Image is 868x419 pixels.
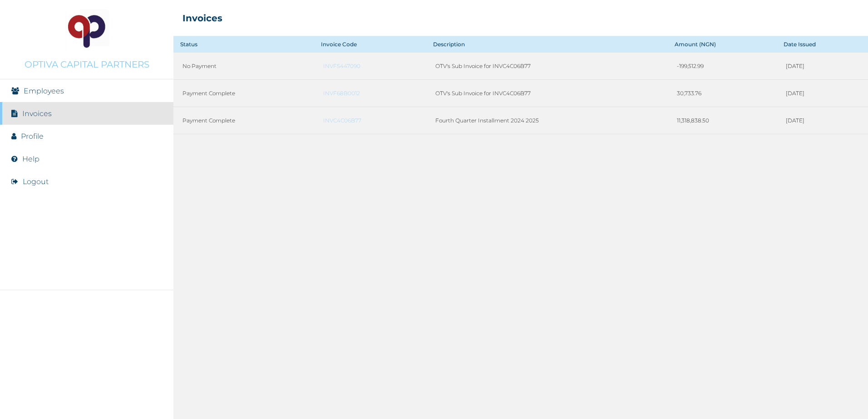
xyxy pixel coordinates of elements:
a: INVF5447090 [323,63,417,69]
td: 11,318,838.50 [668,107,777,134]
td: Fourth Quarter Installment 2024 2025 [426,107,668,134]
a: Invoices [22,109,52,118]
p: OPTIVA CAPITAL PARTNERS [25,59,149,70]
a: Help [22,155,39,163]
td: OTV's Sub Invoice for INVC4C06B77 [426,53,668,80]
a: Profile [21,132,44,141]
td: 30,733.76 [668,80,777,107]
td: [DATE] [777,107,868,134]
td: [DATE] [777,80,868,107]
td: -199,512.99 [668,53,777,80]
th: Invoice Code [314,36,426,53]
a: INVC4C06B77 [323,117,417,124]
td: No Payment [173,53,314,80]
button: Logout [23,177,49,186]
a: INVF68B0012 [323,90,417,97]
img: Company [64,9,109,54]
th: Amount (NGN) [668,36,777,53]
td: Payment Complete [173,80,314,107]
td: Payment Complete [173,107,314,134]
h2: Invoices [182,13,222,24]
th: Status [173,36,314,53]
a: Employees [24,87,64,95]
td: [DATE] [777,53,868,80]
th: Description [426,36,668,53]
td: OTV's Sub Invoice for INVC4C06B77 [426,80,668,107]
th: Date Issued [777,36,868,53]
img: RelianceHMO's Logo [9,396,164,410]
